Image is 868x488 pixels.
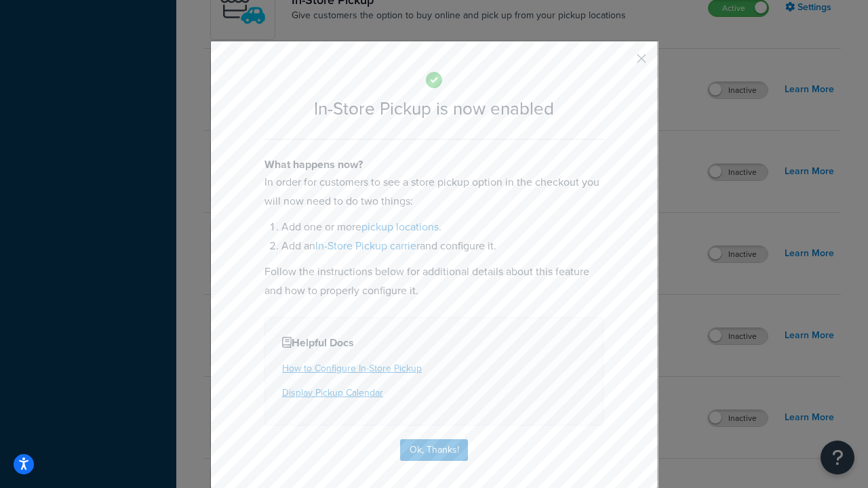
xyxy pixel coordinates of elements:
[315,238,420,253] a: In-Store Pickup carrier
[361,219,439,235] a: pickup locations
[264,173,604,211] p: In order for customers to see a store pickup option in the checkout you will now need to do two t...
[264,99,604,119] h2: In-Store Pickup is now enabled
[281,218,604,237] li: Add one or more .
[264,157,604,173] h4: What happens now?
[264,262,604,300] p: Follow the instructions below for additional details about this feature and how to properly confi...
[282,335,586,351] h4: Helpful Docs
[281,237,604,256] li: Add an and configure it.
[282,361,422,375] a: How to Configure In-Store Pickup
[400,439,468,461] button: Ok, Thanks!
[282,386,383,400] a: Display Pickup Calendar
